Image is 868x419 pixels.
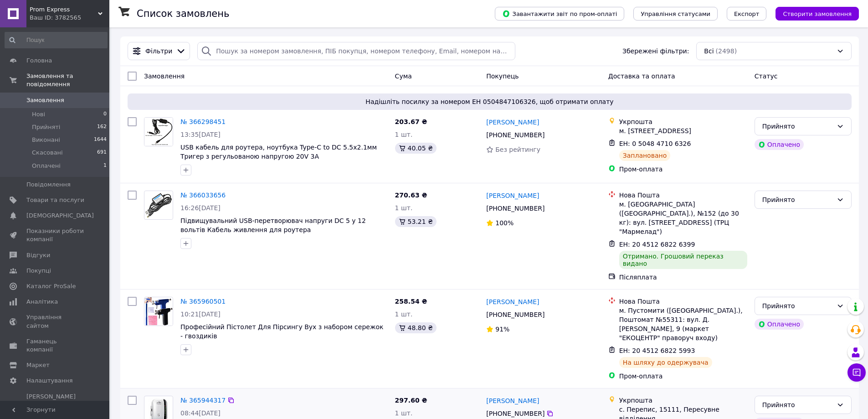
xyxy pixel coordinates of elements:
[716,47,737,55] span: (2498)
[395,310,413,318] span: 1 шт.
[395,143,437,154] div: 40.05 ₴
[395,204,413,212] span: 1 шт.
[762,121,833,131] div: Прийнято
[144,117,173,146] a: Фото товару
[145,47,172,56] span: Фільтри
[755,139,804,150] div: Оплачено
[395,191,427,199] span: 270.63 ₴
[30,14,109,22] div: Ваш ID: 3782565
[26,57,52,65] span: Головна
[755,72,778,80] span: Статус
[26,96,64,104] span: Замовлення
[619,191,747,200] div: Нова Пошта
[26,196,84,204] span: Товари та послуги
[395,72,412,80] span: Cума
[103,110,107,119] span: 0
[26,227,84,243] span: Показники роботи компанії
[486,191,539,200] a: [PERSON_NAME]
[762,400,833,410] div: Прийнято
[619,251,747,269] div: Отримано. Грошовий переказ видано
[395,131,413,138] span: 1 шт.
[619,200,747,236] div: м. [GEOGRAPHIC_DATA] ([GEOGRAPHIC_DATA].), №152 (до 30 кг): вул. [STREET_ADDRESS] (ТРЦ "Мармелад")
[180,323,384,340] a: Професійний Пістолет Для Пірсингу Вух з набором сережок - гвоздиків
[484,202,546,215] div: [PHONE_NUMBER]
[180,298,226,305] a: № 365960501
[395,409,413,417] span: 1 шт.
[762,301,833,311] div: Прийнято
[32,110,45,119] span: Нові
[395,322,437,333] div: 48.80 ₴
[619,297,747,306] div: Нова Пошта
[131,97,848,106] span: Надішліть посилку за номером ЕН 0504847106326, щоб отримати оплату
[144,72,185,80] span: Замовлення
[32,149,63,157] span: Скасовані
[641,10,710,17] span: Управління статусами
[32,162,61,170] span: Оплачені
[180,131,221,138] span: 13:35[DATE]
[97,149,107,157] span: 691
[766,10,859,17] a: Створити замовлення
[5,32,108,48] input: Пошук
[144,118,173,146] img: Фото товару
[30,5,98,14] span: Prom Express
[137,8,229,19] h1: Список замовлень
[26,361,50,369] span: Маркет
[26,337,84,354] span: Гаманець компанії
[395,298,427,305] span: 258.54 ₴
[144,192,173,218] img: Фото товару
[26,72,109,88] span: Замовлення та повідомлення
[26,212,94,220] span: [DEMOGRAPHIC_DATA]
[495,326,509,333] span: 91%
[26,298,58,306] span: Аналітика
[26,251,50,259] span: Відгуки
[144,297,173,326] img: Фото товару
[633,7,718,21] button: Управління статусами
[502,10,617,18] span: Завантажити звіт по пром-оплаті
[619,396,747,405] div: Укрпошта
[495,7,624,21] button: Завантажити звіт по пром-оплаті
[180,409,221,417] span: 08:44[DATE]
[32,136,60,144] span: Виконані
[608,72,675,80] span: Доставка та оплата
[486,297,539,306] a: [PERSON_NAME]
[180,217,366,233] a: Підвищувальний USB-перетворювач напруги DC 5 у 12 вольтів Кабель живлення для роутера
[619,117,747,126] div: Укрпошта
[395,118,427,125] span: 203.67 ₴
[619,140,691,147] span: ЕН: 0 5048 4710 6326
[619,165,747,174] div: Пром-оплата
[103,162,107,170] span: 1
[180,204,221,212] span: 16:26[DATE]
[727,7,767,21] button: Експорт
[26,282,76,290] span: Каталог ProSale
[180,191,226,199] a: № 366033656
[619,372,747,381] div: Пром-оплата
[783,10,852,17] span: Створити замовлення
[180,397,226,404] a: № 365944317
[486,396,539,405] a: [PERSON_NAME]
[847,363,866,382] button: Чат з покупцем
[94,136,107,144] span: 1644
[495,146,540,153] span: Без рейтингу
[26,313,84,330] span: Управління сайтом
[619,126,747,135] div: м. [STREET_ADDRESS]
[619,347,695,354] span: ЕН: 20 4512 6822 5993
[619,150,671,161] div: Заплановано
[144,191,173,220] a: Фото товару
[619,306,747,342] div: м. Пустомити ([GEOGRAPHIC_DATA].), Поштомат №55311: вул. Д. [PERSON_NAME], 9 (маркет "ЕКОЦЕНТР" п...
[26,393,84,418] span: [PERSON_NAME] та рахунки
[704,47,714,56] span: Всі
[97,123,107,131] span: 162
[486,118,539,127] a: [PERSON_NAME]
[486,72,519,80] span: Покупець
[484,308,546,321] div: [PHONE_NUMBER]
[734,10,760,17] span: Експорт
[197,42,515,60] input: Пошук за номером замовлення, ПІБ покупця, номером телефону, Email, номером накладної
[180,118,226,125] a: № 366298451
[484,129,546,141] div: [PHONE_NUMBER]
[180,310,221,318] span: 10:21[DATE]
[619,357,712,368] div: На шляху до одержувача
[180,144,377,160] a: USB кабель для роутера, ноутбука Type-C to DC 5.5x2.1мм Тригер з регульованою напругою 20V 3A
